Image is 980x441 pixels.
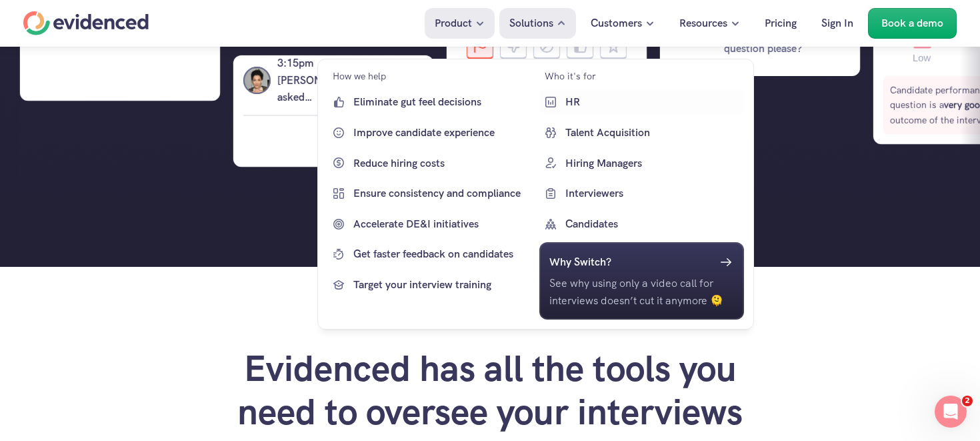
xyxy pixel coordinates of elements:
[539,212,744,236] a: Candidates
[565,154,741,171] p: Hiring Managers
[509,15,553,32] p: Solutions
[217,347,763,434] h2: Evidenced has all the tools you need to oversee your interviews
[539,151,744,175] a: Hiring Managers
[327,273,533,297] a: Target your interview training
[327,151,533,175] a: Reduce hiring costs
[962,396,973,406] span: 2
[565,215,741,233] p: Candidates
[327,242,533,266] a: Get faster feedback on candidates
[539,121,744,145] a: Talent Acquisition
[755,8,807,39] a: Pricing
[353,154,529,171] p: Reduce hiring costs
[327,121,533,145] a: Improve candidate experience
[353,276,529,294] p: Target your interview training
[868,8,957,39] a: Book a demo
[327,181,533,205] a: Ensure consistency and compliance
[539,90,744,114] a: HR
[23,11,149,35] a: Home
[327,212,533,236] a: Accelerate DE&I initiatives
[565,185,741,202] p: Interviewers
[353,185,529,202] p: Ensure consistency and compliance
[539,242,744,319] a: Why Switch?See why using only a video call for interviews doesn’t cut it anymore 🫠
[327,90,533,114] a: Eliminate gut feel decisions
[353,93,529,111] p: Eliminate gut feel decisions
[811,8,863,39] a: Sign In
[565,93,741,111] p: HR
[549,275,734,309] p: See why using only a video call for interviews doesn’t cut it anymore 🫠
[539,181,744,205] a: Interviewers
[881,15,943,32] p: Book a demo
[679,15,727,32] p: Resources
[353,246,529,263] p: Get faster feedback on candidates
[333,69,386,83] p: How we help
[821,15,853,32] p: Sign In
[353,124,529,141] p: Improve candidate experience
[353,215,529,233] p: Accelerate DE&I initiatives
[544,69,595,83] p: Who it's for
[935,396,967,428] iframe: Intercom live chat
[435,15,472,32] p: Product
[565,124,741,141] p: Talent Acquisition
[549,254,611,271] h6: Why Switch?
[591,15,642,32] p: Customers
[765,15,797,32] p: Pricing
